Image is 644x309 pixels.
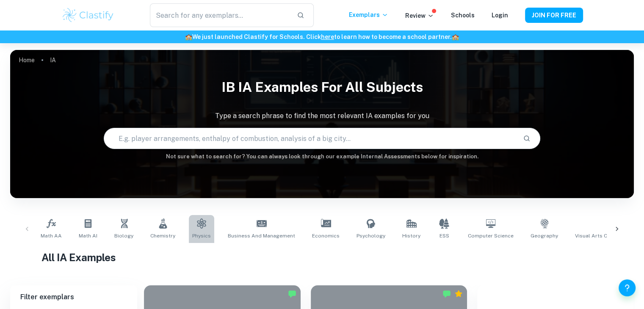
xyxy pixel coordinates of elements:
img: Clastify logo [61,7,115,24]
h1: All IA Examples [41,250,603,265]
span: Math AI [79,232,97,240]
button: Search [520,131,534,146]
p: Review [405,11,434,20]
a: Home [19,54,35,66]
a: Login [492,12,508,19]
span: Computer Science [468,232,514,240]
span: History [402,232,420,240]
a: here [321,33,334,40]
span: Economics [312,232,340,240]
p: Type a search phrase to find the most relevant IA examples for you [10,111,634,121]
span: Business and Management [228,232,295,240]
button: Help and Feedback [619,279,636,296]
span: Math AA [41,232,62,240]
p: IA [50,55,56,65]
button: JOIN FOR FREE [525,8,583,23]
h6: Not sure what to search for? You can always look through our example Internal Assessments below f... [10,152,634,161]
span: Biology [114,232,133,240]
span: 🏫 [452,33,459,40]
span: Chemistry [150,232,175,240]
p: Exemplars [349,10,388,19]
span: Physics [192,232,211,240]
h6: We just launched Clastify for Schools. Click to learn how to become a school partner. [2,32,642,41]
input: E.g. player arrangements, enthalpy of combustion, analysis of a big city... [104,127,516,150]
input: Search for any exemplars... [150,3,290,27]
img: Marked [288,290,296,298]
h1: IB IA examples for all subjects [10,74,634,101]
span: ESS [439,232,449,240]
img: Marked [442,290,451,298]
a: Schools [451,12,475,19]
span: 🏫 [185,33,192,40]
h6: Filter exemplars [10,285,137,309]
span: Psychology [357,232,385,240]
div: Premium [454,290,463,298]
span: Geography [531,232,558,240]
